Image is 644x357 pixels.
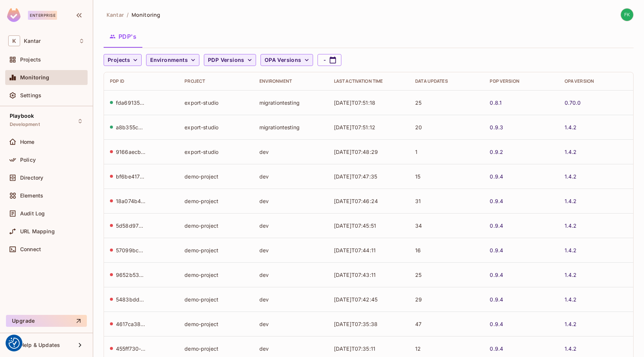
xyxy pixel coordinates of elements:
[116,345,146,352] div: 455ff730-64b1-4814-a0da-e7ff6e3c53c8
[179,115,253,139] td: export-studio
[28,11,57,20] div: Enterprise
[490,99,502,106] a: 0.8.1
[409,287,484,312] td: 29
[409,164,484,189] td: 15
[490,296,503,303] a: 0.9.4
[253,189,328,213] td: dev
[179,213,253,238] td: demo-project
[179,312,253,336] td: demo-project
[20,57,41,63] span: Projects
[116,247,146,254] div: 57099bc3-ad6b-4dc1-967c-0f72d6042571
[328,238,409,262] td: [DATE]T07:44:11
[409,189,484,213] td: 31
[253,238,328,262] td: dev
[179,164,253,189] td: demo-project
[116,124,146,131] div: a8b355c7-36f1-49bd-8d26-a49239113e41
[253,139,328,164] td: dev
[20,92,41,98] span: Settings
[328,115,409,139] td: [DATE]T07:51:12
[409,238,484,262] td: 16
[24,38,41,44] span: Workspace: Kantar
[179,287,253,312] td: demo-project
[110,78,173,84] div: PDP ID
[8,35,20,46] span: K
[253,312,328,336] td: dev
[490,222,503,229] a: 0.9.4
[20,157,36,163] span: Policy
[409,139,484,164] td: 1
[204,54,256,66] button: PDP Versions
[127,11,129,18] li: /
[7,8,20,22] img: SReyMgAAAABJRU5ErkJggg==
[150,56,188,65] span: Environments
[108,56,130,65] span: Projects
[20,246,41,252] span: Connect
[490,198,503,205] a: 0.9.4
[20,342,60,348] span: Help & Updates
[184,78,247,84] div: Project
[208,56,244,65] span: PDP Versions
[9,338,20,349] button: Consent Preferences
[179,262,253,287] td: demo-project
[253,115,328,139] td: migrationtesting
[328,312,409,336] td: [DATE]T07:35:38
[565,222,577,229] a: 1.4.2
[116,173,146,180] div: bf6be417-0692-4736-b94d-b154a255d0b5
[9,338,20,349] img: Revisit consent button
[415,78,478,84] div: Data Updates
[179,189,253,213] td: demo-project
[116,198,146,205] div: 18a074b4-72b8-46ca-8ff2-bceb36806d20
[328,262,409,287] td: [DATE]T07:43:11
[565,296,577,303] a: 1.4.2
[104,54,142,66] button: Projects
[107,11,124,18] span: the active workspace
[565,247,577,254] a: 1.4.2
[490,173,503,180] a: 0.9.4
[565,124,577,131] a: 1.4.2
[6,315,87,327] button: Upgrade
[565,345,577,352] a: 1.4.2
[104,27,142,46] button: PDP's
[116,148,146,155] div: 9166aecb-e5aa-473a-a99c-437948cd4b41
[116,320,146,328] div: 4617ca38-77dd-4435-932e-164ab5b57783
[116,222,146,229] div: 5d58d975-acc3-485a-998c-b119cc79e5a5
[565,320,577,328] a: 1.4.2
[116,271,146,278] div: 9652b53a-177a-4ba9-a583-20f9bd154228
[490,78,552,84] div: PDP Version
[265,56,302,65] span: OPA Versions
[146,54,199,66] button: Environments
[409,213,484,238] td: 34
[328,164,409,189] td: [DATE]T07:47:35
[565,198,577,205] a: 1.4.2
[261,54,313,66] button: OPA Versions
[259,78,322,84] div: Environment
[20,139,35,145] span: Home
[20,75,50,80] span: Monitoring
[20,175,43,181] span: Directory
[253,164,328,189] td: dev
[565,173,577,180] a: 1.4.2
[565,271,577,278] a: 1.4.2
[490,247,503,254] a: 0.9.4
[328,139,409,164] td: [DATE]T07:48:29
[409,115,484,139] td: 20
[179,139,253,164] td: export-studio
[10,113,34,119] span: Playbook
[328,90,409,115] td: [DATE]T07:51:18
[565,78,627,84] div: OPA Version
[334,78,403,84] div: Last Activation Time
[253,213,328,238] td: dev
[565,148,577,155] a: 1.4.2
[490,271,503,278] a: 0.9.4
[328,213,409,238] td: [DATE]T07:45:51
[328,287,409,312] td: [DATE]T07:42:45
[10,121,40,127] span: Development
[490,124,503,131] a: 0.9.3
[253,287,328,312] td: dev
[409,90,484,115] td: 25
[409,312,484,336] td: 47
[116,99,146,106] div: fda69135-679d-4ce1-8443-ac4a8660f8f4
[20,228,55,234] span: URL Mapping
[490,148,503,155] a: 0.9.2
[490,345,503,352] a: 0.9.4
